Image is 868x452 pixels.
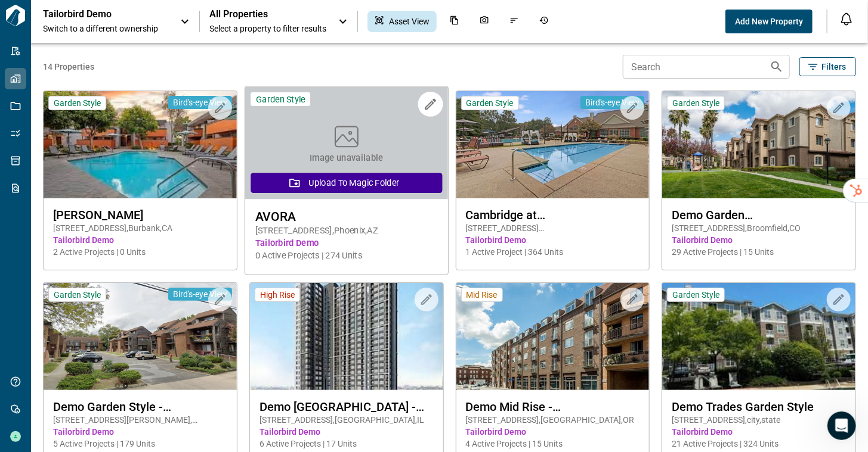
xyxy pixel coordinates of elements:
[43,8,150,20] p: Tailorbird Demo
[53,234,227,246] span: Tailorbird Demo
[53,426,227,438] span: Tailorbird Demo
[255,209,437,224] span: AVORA
[260,289,295,300] span: High Rise
[209,23,326,35] span: Select a property to filter results
[672,234,846,246] span: Tailorbird Demo
[672,246,846,258] span: 29 Active Projects | 15 Units
[765,55,789,79] button: Search properties
[472,11,496,32] div: Photos
[173,97,227,108] span: Bird's-eye View
[672,414,846,426] span: [STREET_ADDRESS] , city , state
[443,11,467,32] div: Documents
[255,237,437,250] span: Tailorbird Demo
[251,173,442,193] button: Upload to Magic Folder
[466,208,640,222] span: Cambridge at [GEOGRAPHIC_DATA]
[672,208,846,222] span: Demo Garden [GEOGRAPHIC_DATA]
[466,400,640,414] span: Demo Mid Rise - [GEOGRAPHIC_DATA]
[672,98,719,108] span: Garden Style
[260,426,434,438] span: Tailorbird Demo
[250,283,443,390] img: property-asset
[466,426,640,438] span: Tailorbird Demo
[735,15,803,27] span: Add New Property
[502,11,526,32] div: Issues & Info
[255,225,437,237] span: [STREET_ADDRESS] , Phoenix , AZ
[389,15,430,27] span: Asset View
[799,57,856,76] button: Filters
[662,283,855,390] img: property-asset
[827,412,856,440] iframe: Intercom live chat
[53,414,227,426] span: [STREET_ADDRESS][PERSON_NAME] , [GEOGRAPHIC_DATA] , NJ
[54,289,101,300] span: Garden Style
[255,250,437,262] span: 0 Active Projects | 274 Units
[54,98,101,108] span: Garden Style
[53,400,227,414] span: Demo Garden Style - [GEOGRAPHIC_DATA]
[467,98,514,108] span: Garden Style
[53,208,227,222] span: [PERSON_NAME]
[43,61,618,73] span: 14 Properties
[466,234,640,246] span: Tailorbird Demo
[260,400,434,414] span: Demo [GEOGRAPHIC_DATA] - [GEOGRAPHIC_DATA]
[837,10,856,29] button: Open notification feed
[367,11,437,32] div: Asset View
[456,283,650,390] img: property-asset
[260,438,434,450] span: 6 Active Projects | 17 Units
[53,246,227,258] span: 2 Active Projects | 0 Units
[260,414,434,426] span: [STREET_ADDRESS] , [GEOGRAPHIC_DATA] , IL
[672,400,846,414] span: Demo Trades Garden Style
[466,246,640,258] span: 1 Active Project | 364 Units
[43,23,168,35] span: Switch to a different ownership
[209,8,326,20] span: All Properties
[53,222,227,234] span: [STREET_ADDRESS] , Burbank , CA
[310,152,384,164] span: Image unavailable
[466,414,640,426] span: [STREET_ADDRESS] , [GEOGRAPHIC_DATA] , OR
[53,438,227,450] span: 5 Active Projects | 179 Units
[672,438,846,450] span: 21 Active Projects | 324 Units
[672,289,719,300] span: Garden Style
[44,283,237,390] img: property-asset
[821,61,846,73] span: Filters
[672,426,846,438] span: Tailorbird Demo
[467,289,498,300] span: Mid Rise
[466,438,640,450] span: 4 Active Projects | 15 Units
[725,10,813,33] button: Add New Property
[466,222,640,234] span: [STREET_ADDRESS][PERSON_NAME] , Antioch , TN
[662,91,855,198] img: property-asset
[585,97,640,108] span: Bird's-eye View
[256,93,305,105] span: Garden Style
[456,91,650,198] img: property-asset
[44,91,237,198] img: property-asset
[672,222,846,234] span: [STREET_ADDRESS] , Broomfield , CO
[173,289,227,300] span: Bird's-eye View
[532,11,556,32] div: Job History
